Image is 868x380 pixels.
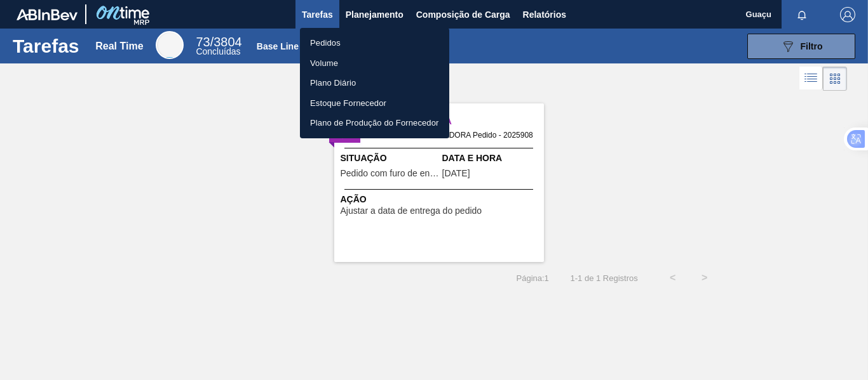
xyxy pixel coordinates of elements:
[300,113,449,133] a: Plano de Produção do Fornecedor
[300,53,449,74] a: Volume
[300,73,449,93] a: Plano Diário
[300,93,449,114] a: Estoque Fornecedor
[300,33,449,53] a: Pedidos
